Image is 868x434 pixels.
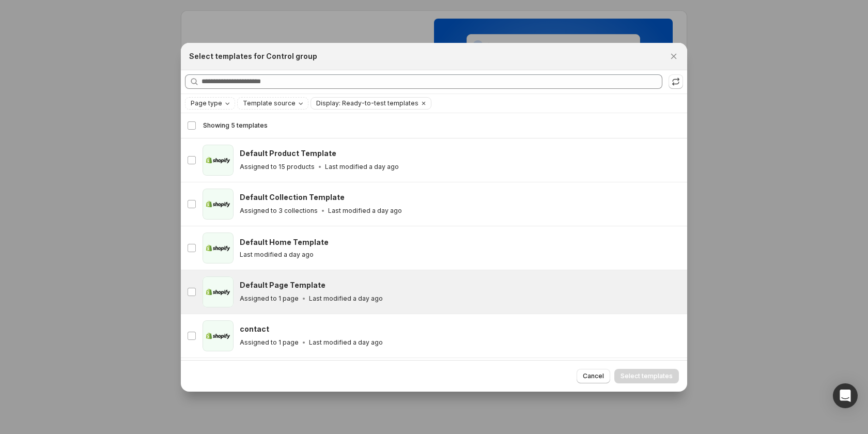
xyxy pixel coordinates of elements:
[240,251,314,259] p: Last modified a day ago
[419,98,429,109] button: Clear
[203,320,234,351] img: contact
[203,233,234,263] img: Default Home Template
[311,98,419,109] button: Display: Ready-to-test templates
[328,207,402,215] p: Last modified a day ago
[325,163,399,171] p: Last modified a day ago
[203,189,234,220] img: Default Collection Template
[240,237,329,247] h3: Default Home Template
[240,148,336,159] h3: Default Product Template
[238,98,308,109] button: Template source
[309,338,383,347] p: Last modified a day ago
[240,324,269,334] h3: contact
[577,369,610,383] button: Cancel
[203,121,268,130] span: Showing 5 templates
[185,98,235,109] button: Page type
[240,163,315,171] p: Assigned to 15 products
[583,372,604,380] span: Cancel
[189,51,317,61] h2: Select templates for Control group
[833,383,858,408] div: Open Intercom Messenger
[243,99,296,107] span: Template source
[240,192,345,203] h3: Default Collection Template
[316,99,419,107] span: Display: Ready-to-test templates
[309,295,383,303] p: Last modified a day ago
[240,295,299,303] p: Assigned to 1 page
[203,145,234,176] img: Default Product Template
[240,207,318,215] p: Assigned to 3 collections
[667,49,681,64] button: Close
[203,276,234,307] img: Default Page Template
[240,280,326,290] h3: Default Page Template
[240,338,299,347] p: Assigned to 1 page
[191,99,222,107] span: Page type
